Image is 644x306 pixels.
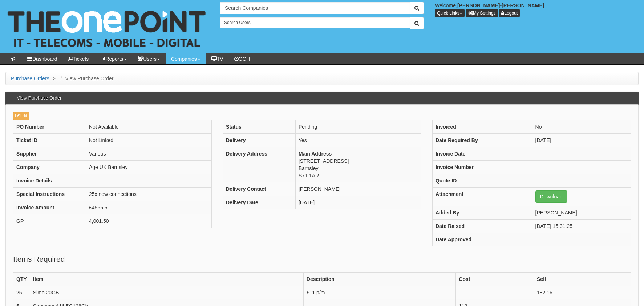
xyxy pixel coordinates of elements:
td: 25 [13,286,30,299]
a: Users [132,53,166,64]
a: Edit [13,112,29,120]
th: Ticket ID [13,134,86,147]
th: Item [30,273,303,286]
th: Invoiced [432,120,532,134]
th: QTY [13,273,30,286]
a: Companies [166,53,206,64]
td: 182.16 [534,286,631,299]
a: OOH [229,53,256,64]
th: Company [13,161,86,174]
button: Quick Links [435,9,465,17]
td: Pending [295,120,421,134]
td: £11 p/m [303,286,455,299]
td: Not Available [86,120,212,134]
td: [DATE] 15:31:25 [532,220,631,233]
th: Delivery Date [223,196,295,209]
th: Quote ID [432,174,532,188]
th: Cost [456,273,534,286]
th: GP [13,214,86,228]
th: Delivery Contact [223,182,295,196]
a: Download [535,190,567,203]
th: Delivery Address [223,147,295,182]
a: Dashboard [22,53,63,64]
th: Date Required By [432,134,532,147]
td: 4,001.50 [86,214,212,228]
a: Purchase Orders [11,76,49,81]
td: No [532,120,631,134]
th: Sell [534,273,631,286]
th: Status [223,120,295,134]
th: Invoice Number [432,161,532,174]
td: [STREET_ADDRESS] Barnsley S71 1AR [295,147,421,182]
td: [PERSON_NAME] [532,206,631,220]
th: Date Raised [432,220,532,233]
td: £4566.5 [86,201,212,214]
td: Age UK Barnsley [86,161,212,174]
a: TV [206,53,229,64]
td: Not Linked [86,134,212,147]
input: Search Users [220,17,410,28]
th: Date Approved [432,233,532,246]
th: Attachment [432,188,532,206]
li: View Purchase Order [59,75,114,82]
td: [DATE] [295,196,421,209]
h3: View Purchase Order [13,92,65,104]
a: My Settings [466,9,498,17]
td: [PERSON_NAME] [295,182,421,196]
span: > [51,76,57,81]
td: 25x new connections [86,188,212,201]
td: Various [86,147,212,161]
th: Special Instructions [13,188,86,201]
th: Added By [432,206,532,220]
div: Welcome, [429,2,644,17]
th: Delivery [223,134,295,147]
td: [DATE] [532,134,631,147]
th: Supplier [13,147,86,161]
th: Description [303,273,455,286]
a: Logout [499,9,520,17]
a: Tickets [63,53,94,64]
b: [PERSON_NAME]-[PERSON_NAME] [457,3,544,8]
td: Yes [295,134,421,147]
a: Reports [94,53,132,64]
td: Simo 20GB [30,286,303,299]
th: Invoice Date [432,147,532,161]
b: Main Address [299,151,332,157]
input: Search Companies [220,2,410,14]
th: Invoice Amount [13,201,86,214]
legend: Items Required [13,254,65,265]
th: PO Number [13,120,86,134]
th: Invoice Details [13,174,86,188]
